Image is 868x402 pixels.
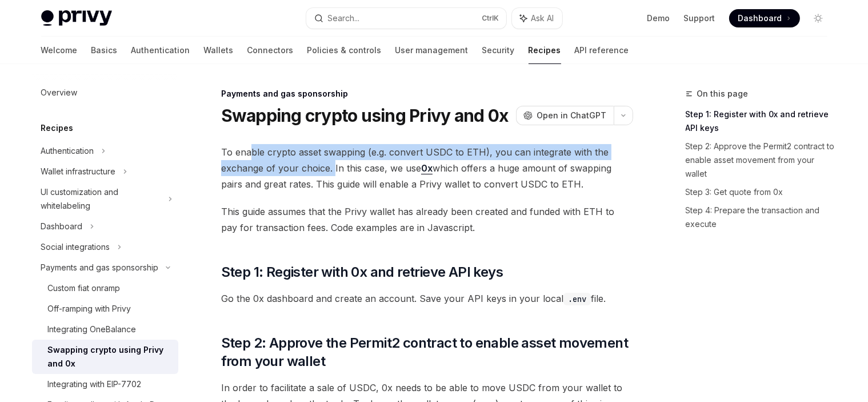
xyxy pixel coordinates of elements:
[32,278,178,298] a: Custom fiat onramp
[575,37,629,64] a: API reference
[647,13,670,24] a: Demo
[328,11,360,25] div: Search...
[421,162,433,174] a: 0x
[41,144,94,158] div: Authentication
[32,298,178,319] a: Off-ramping with Privy
[686,201,837,233] a: Step 4: Prepare the transaction and execute
[809,9,827,27] button: Toggle dark mode
[516,106,614,125] button: Open in ChatGPT
[91,37,118,64] a: Basics
[48,377,142,391] div: Integrating with EIP-7702
[247,37,294,64] a: Connectors
[32,340,178,374] a: Swapping crypto using Privy and 0x
[395,37,469,64] a: User management
[482,14,499,23] span: Ctrl K
[537,110,607,121] span: Open in ChatGPT
[221,204,633,236] span: This guide assumes that the Privy wallet has already been created and funded with ETH to pay for ...
[686,137,837,183] a: Step 2: Approve the Permit2 contract to enable asset movement from your wallet
[729,9,800,27] a: Dashboard
[512,8,562,29] button: Ask AI
[41,165,116,178] div: Wallet infrastructure
[41,240,110,254] div: Social integrations
[48,281,121,295] div: Custom fiat onramp
[48,323,137,336] div: Integrating OneBalance
[48,302,131,316] div: Off-ramping with Privy
[221,334,633,371] span: Step 2: Approve the Permit2 contract to enable asset movement from your wallet
[221,290,633,307] span: Go the 0x dashboard and create an account. Save your API keys in your local file.
[221,105,509,126] h1: Swapping crypto using Privy and 0x
[684,13,715,24] a: Support
[41,86,78,99] div: Overview
[307,37,382,64] a: Policies & controls
[41,185,161,213] div: UI customization and whitelabeling
[482,37,515,64] a: Security
[41,37,78,64] a: Welcome
[204,37,234,64] a: Wallets
[41,10,112,26] img: light logo
[131,37,190,64] a: Authentication
[221,144,633,192] span: To enable crypto asset swapping (e.g. convert USDC to ETH), you can integrate with the exchange o...
[738,13,782,24] span: Dashboard
[32,374,178,395] a: Integrating with EIP-7702
[221,263,503,281] span: Step 1: Register with 0x and retrieve API keys
[32,319,178,340] a: Integrating OneBalance
[697,87,749,101] span: On this page
[48,343,171,371] div: Swapping crypto using Privy and 0x
[686,183,837,201] a: Step 3: Get quote from 0x
[529,37,561,64] a: Recipes
[41,261,159,274] div: Payments and gas sponsorship
[32,82,178,103] a: Overview
[306,8,506,29] button: Search...CtrlK
[686,105,837,137] a: Step 1: Register with 0x and retrieve API keys
[531,13,554,24] span: Ask AI
[41,220,83,233] div: Dashboard
[563,293,591,305] code: .env
[41,121,74,135] h5: Recipes
[221,88,633,99] div: Payments and gas sponsorship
